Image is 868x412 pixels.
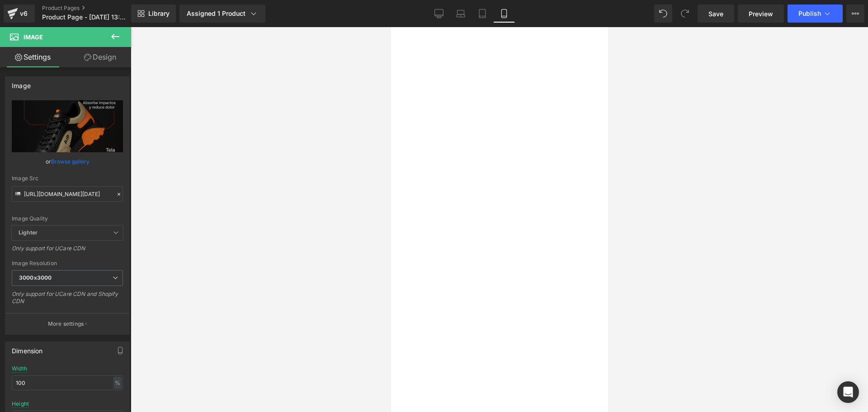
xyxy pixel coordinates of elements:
[837,381,859,403] div: Open Intercom Messenger
[12,175,123,182] div: Image Src
[493,5,515,23] a: Mobile
[187,9,258,18] div: Assigned 1 Product
[48,320,84,328] p: More settings
[708,9,723,19] span: Save
[12,186,123,202] input: Link
[798,10,821,17] span: Publish
[4,5,35,23] a: v6
[24,33,43,41] span: Image
[738,5,784,23] a: Preview
[19,274,52,281] b: 3000x3000
[749,9,773,19] span: Preview
[428,5,450,23] a: Desktop
[67,47,133,67] a: Design
[12,365,27,372] div: Width
[148,9,170,18] span: Library
[788,5,843,23] button: Publish
[12,77,31,89] div: Image
[19,229,38,236] b: Lighter
[42,5,146,12] a: Product Pages
[654,5,672,23] button: Undo
[12,401,29,407] div: Height
[12,342,43,355] div: Dimension
[51,154,90,169] a: Browse gallery
[12,245,123,258] div: Only support for UCare CDN
[12,375,123,390] input: auto
[12,290,123,311] div: Only support for UCare CDN and Shopify CDN
[42,14,129,21] span: Product Page - [DATE] 13:51:53
[12,215,123,222] div: Image Quality
[472,5,493,23] a: Tablet
[131,5,176,23] a: New Library
[18,8,29,19] div: v6
[113,377,122,389] div: %
[676,5,694,23] button: Redo
[450,5,472,23] a: Laptop
[12,260,123,267] div: Image Resolution
[5,313,129,334] button: More settings
[12,157,123,166] div: or
[846,5,864,23] button: More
